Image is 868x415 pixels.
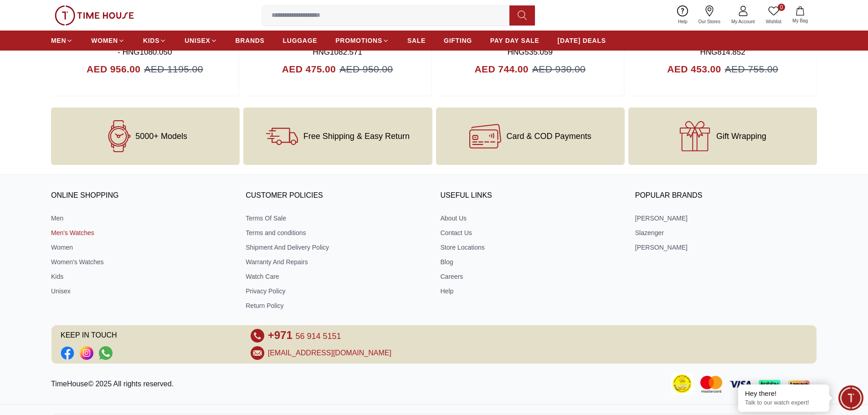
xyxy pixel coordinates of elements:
[91,36,118,45] span: WOMEN
[143,32,166,49] a: KIDS
[143,36,159,45] span: KIDS
[283,36,318,45] span: LUGGAGE
[335,32,389,49] a: PROMOTIONS
[407,32,426,49] a: SALE
[236,36,265,45] span: BRANDS
[444,32,472,49] a: GIFTING
[51,379,177,389] p: TimeHouse© 2025 All rights reserved.
[246,228,427,237] a: Terms and conditions
[80,346,93,360] a: Social Link
[716,132,766,141] span: Gift Wrapping
[185,32,217,49] a: UNISEX
[635,189,817,203] h3: Popular Brands
[61,329,238,343] span: KEEP IN TOUCH
[759,380,781,389] img: Tabby Payment
[283,32,318,49] a: LUGGAGE
[728,18,759,25] span: My Account
[635,228,817,237] a: Slazenger
[185,36,210,45] span: UNISEX
[671,373,693,395] img: Consumer Payment
[87,62,140,77] h4: AED 956.00
[282,62,336,77] h4: AED 475.00
[507,132,591,141] span: Card & COD Payments
[745,399,822,407] p: Talk to our watch expert!
[695,18,724,25] span: Our Stores
[475,62,529,77] h4: AED 744.00
[441,214,622,223] a: About Us
[444,36,472,45] span: GIFTING
[788,380,810,388] img: Tamara Payment
[725,62,778,77] span: AED 755.00
[441,257,622,266] a: Blog
[51,189,233,203] h3: ONLINE SHOPPING
[635,243,817,252] a: [PERSON_NAME]
[441,272,622,281] a: Careers
[135,132,187,141] span: 5000+ Models
[55,5,134,26] img: ...
[236,32,265,49] a: BRANDS
[51,287,233,296] a: Unisex
[760,4,787,27] a: 0Wishlist
[441,243,622,252] a: Store Locations
[295,332,341,341] span: 56 914 5151
[700,376,722,393] img: Mastercard
[335,36,382,45] span: PROMOTIONS
[441,228,622,237] a: Contact Us
[838,385,863,410] div: Chat Widget
[268,329,341,343] a: +971 56 914 5151
[674,18,691,25] span: Help
[61,346,74,360] li: Facebook
[51,272,233,281] a: Kids
[51,243,233,252] a: Women
[762,18,785,25] span: Wishlist
[745,389,822,398] div: Hey there!
[51,32,73,49] a: MEN
[246,214,427,223] a: Terms Of Sale
[51,36,66,45] span: MEN
[268,348,391,359] a: [EMAIL_ADDRESS][DOMAIN_NAME]
[144,62,203,77] span: AED 1195.00
[558,32,606,49] a: [DATE] DEALS
[789,17,812,24] span: My Bag
[303,132,410,141] span: Free Shipping & Easy Return
[246,301,427,310] a: Return Policy
[246,272,427,281] a: Watch Care
[635,214,817,223] a: [PERSON_NAME]
[61,346,74,360] a: Social Link
[246,287,427,296] a: Privacy Policy
[91,32,125,49] a: WOMEN
[558,36,606,45] span: [DATE] DEALS
[99,346,113,360] a: Social Link
[778,4,785,11] span: 0
[787,5,813,26] button: My Bag
[407,36,426,45] span: SALE
[693,4,726,27] a: Our Stores
[441,189,622,203] h3: USEFUL LINKS
[532,62,586,77] span: AED 930.00
[246,243,427,252] a: Shipment And Delivery Policy
[51,228,233,237] a: Men's Watches
[246,257,427,266] a: Warranty And Repairs
[490,36,539,45] span: PAY DAY SALE
[729,381,751,388] img: Visa
[246,189,427,203] h3: CUSTOMER POLICIES
[51,214,233,223] a: Men
[441,287,622,296] a: Help
[339,62,393,77] span: AED 950.00
[673,4,693,27] a: Help
[667,62,721,77] h4: AED 453.00
[490,32,539,49] a: PAY DAY SALE
[51,257,233,266] a: Women's Watches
